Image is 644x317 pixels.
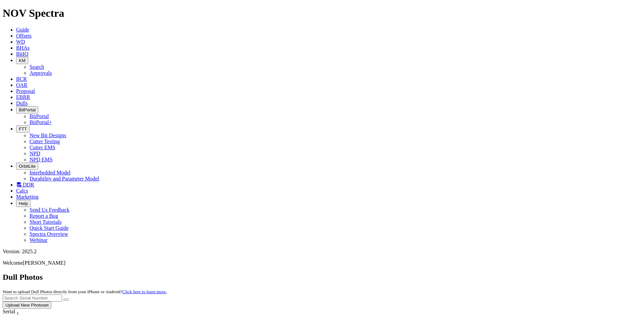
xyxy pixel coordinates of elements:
span: FTT [19,126,27,131]
a: Marketing [16,194,39,200]
a: WD [16,39,25,45]
span: DDR [23,182,34,188]
a: OAR [16,82,28,88]
div: Serial Sort None [3,309,31,316]
small: Want to upload Dull Photos directly from your iPhone or Android? [3,289,167,294]
a: DDR [16,182,34,188]
a: Cutter EMS [30,145,55,150]
sub: 1 [16,311,19,316]
a: Offsets [16,33,32,39]
span: KM [19,58,25,63]
span: [PERSON_NAME] [23,260,65,266]
a: BitPortal [30,113,49,119]
a: BCR [16,76,27,82]
div: Version: 2025.2 [3,249,641,255]
a: Guide [16,27,29,33]
span: OrbitLite [19,164,36,169]
a: Interbedded Model [30,170,70,175]
button: KM [16,57,28,64]
h1: NOV Spectra [3,7,641,19]
p: Welcome [3,260,641,266]
button: Upload New Photoset [3,302,51,309]
a: NPD EMS [30,157,53,162]
a: Search [30,64,44,70]
a: Send Us Feedback [30,207,69,213]
button: BitPortal [16,106,38,113]
h2: Dull Photos [3,273,641,282]
span: Serial [3,309,15,314]
button: Help [16,200,31,207]
a: Durability and Parameter Model [30,176,99,181]
a: Calcs [16,188,28,194]
a: New Bit Designs [30,133,66,138]
a: BHAs [16,45,30,51]
a: Proposal [16,88,35,94]
a: NPD [30,151,40,156]
a: Webinar [30,237,48,243]
a: Short Tutorials [30,219,62,225]
a: BitIQ [16,51,28,57]
a: BitPortal+ [30,119,52,125]
button: FTT [16,125,30,133]
span: BitPortal [19,107,36,112]
span: Help [19,201,28,206]
a: Click here to learn more. [122,289,167,294]
input: Search Serial Number [3,295,62,302]
a: EBRR [16,94,30,100]
a: Report a Bug [30,213,58,219]
a: Spectra Overview [30,231,68,237]
span: Sort None [16,309,19,314]
a: Dulls [16,100,28,106]
a: Approvals [30,70,52,76]
a: Cutter Testing [30,139,60,144]
button: OrbitLite [16,163,38,170]
a: Quick Start Guide [30,225,68,231]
